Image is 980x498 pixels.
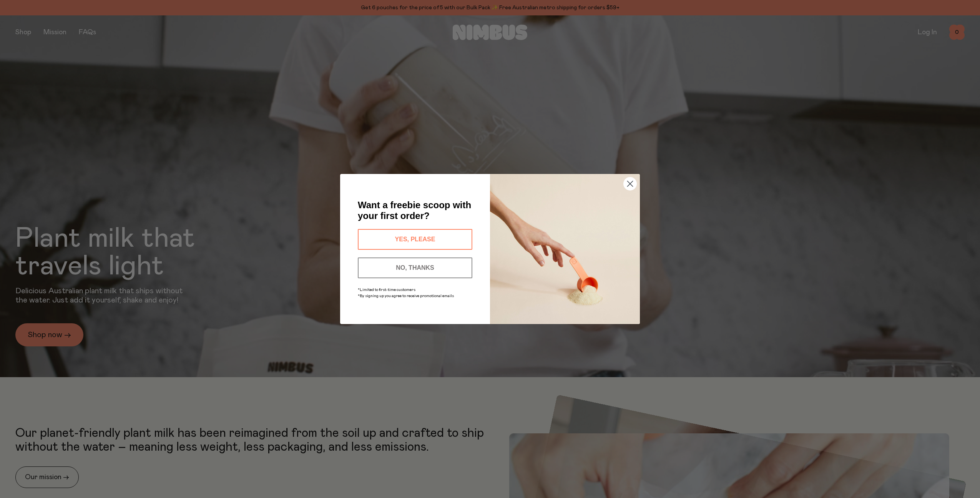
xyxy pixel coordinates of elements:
span: Want a freebie scoop with your first order? [358,200,471,221]
span: *Limited to first-time customers [358,288,415,292]
img: c0d45117-8e62-4a02-9742-374a5db49d45.jpeg [490,174,640,324]
button: Close dialog [623,177,637,191]
button: YES, PLEASE [358,229,472,250]
button: NO, THANKS [358,257,472,278]
span: *By signing up you agree to receive promotional emails [358,294,454,298]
